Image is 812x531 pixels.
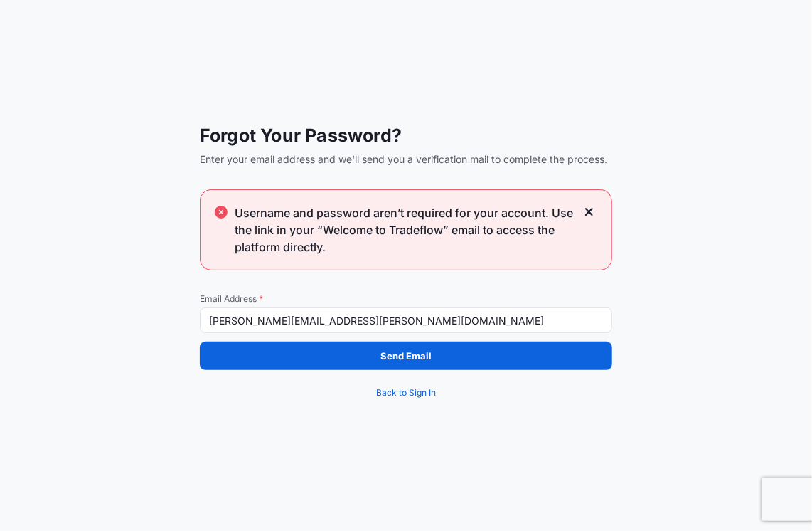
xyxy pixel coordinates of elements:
span: Back to Sign In [376,386,436,400]
input: example@gmail.com [200,307,612,333]
a: Back to Sign In [200,379,612,407]
span: Username and password aren’t required for your account. Use the link in your “Welcome to Tradeflo... [235,204,576,256]
button: Send Email [200,342,612,370]
span: Email Address [200,293,612,305]
span: Forgot Your Password? [200,124,612,147]
p: Send Email [380,349,432,363]
span: Enter your email address and we'll send you a verification mail to complete the process. [200,152,612,167]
